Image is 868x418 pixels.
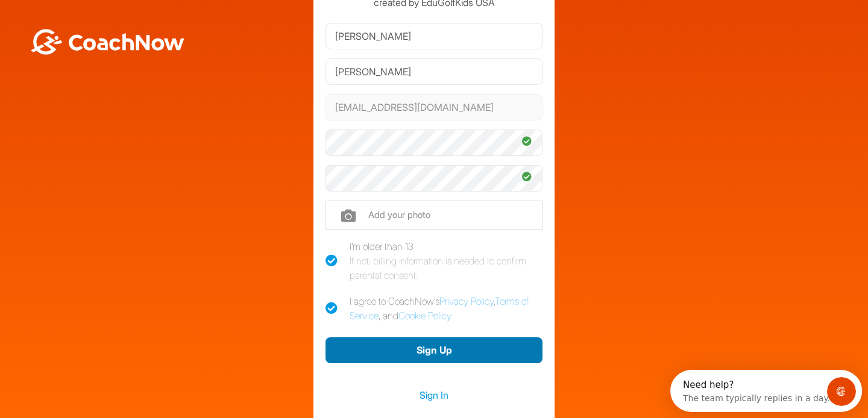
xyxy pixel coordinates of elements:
[29,29,186,55] img: BwLJSsUCoWCh5upNqxVrqldRgqLPVwmV24tXu5FoVAoFEpwwqQ3VIfuoInZCoVCoTD4vwADAC3ZFMkVEQFDAAAAAElFTkSuQmCC
[5,5,195,38] div: Open Intercom Messenger
[325,387,542,403] a: Sign In
[325,337,542,363] button: Sign Up
[350,254,542,282] div: If not, billing information is needed to confirm parental consent.
[325,294,542,323] label: I agree to CoachNow's , , and .
[827,377,856,406] iframe: Intercom live chat
[13,20,160,33] div: The team typically replies in a day.
[325,23,542,49] input: First Name
[325,94,542,120] input: Email
[398,310,451,322] a: Cookie Policy
[350,295,529,322] a: Terms of Service
[325,58,542,85] input: Last Name
[439,295,494,307] a: Privacy Policy
[670,370,862,412] iframe: Intercom live chat discovery launcher
[350,239,542,282] div: I'm older than 13
[13,10,160,20] div: Need help?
